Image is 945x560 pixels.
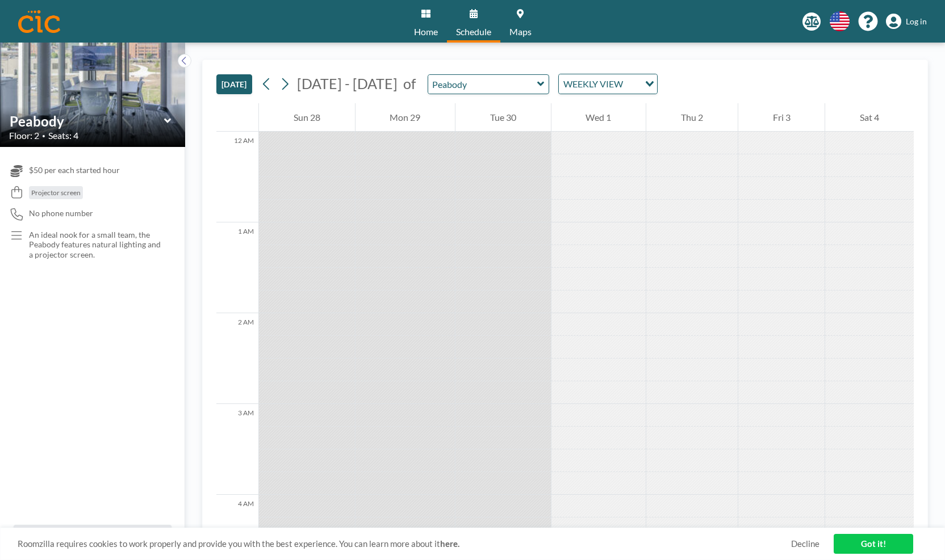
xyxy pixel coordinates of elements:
[216,132,258,222] div: 12 AM
[42,132,45,140] span: •
[561,77,625,91] span: WEEKLY VIEW
[216,74,252,94] button: [DATE]
[9,130,39,141] span: Floor: 2
[825,103,914,132] div: Sat 4
[31,188,81,197] span: Projector screen
[626,77,638,91] input: Search for option
[509,27,532,36] span: Maps
[559,74,657,94] div: Search for option
[18,538,791,549] span: Roomzilla requires cookies to work properly and provide you with the best experience. You can lea...
[356,103,455,132] div: Mon 29
[791,538,819,549] a: Decline
[456,27,491,36] span: Schedule
[414,27,438,36] span: Home
[428,75,537,94] input: Peabody
[886,14,927,30] a: Log in
[551,103,646,132] div: Wed 1
[10,113,164,129] input: Peabody
[440,538,459,549] a: here.
[29,230,162,260] p: An ideal nook for a small team, the Peabody features natural lighting and a projector screen.
[29,208,93,218] span: No phone number
[646,103,738,132] div: Thu 2
[48,130,78,141] span: Seats: 4
[18,10,60,33] img: organization-logo
[455,103,551,132] div: Tue 30
[297,75,398,92] span: [DATE] - [DATE]
[738,103,825,132] div: Fri 3
[14,525,172,546] button: All resources
[216,313,258,404] div: 2 AM
[259,103,355,132] div: Sun 28
[906,16,927,27] span: Log in
[216,404,258,495] div: 3 AM
[216,222,258,313] div: 1 AM
[29,165,120,175] span: $50 per each started hour
[403,75,416,92] span: of
[834,534,913,554] a: Got it!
